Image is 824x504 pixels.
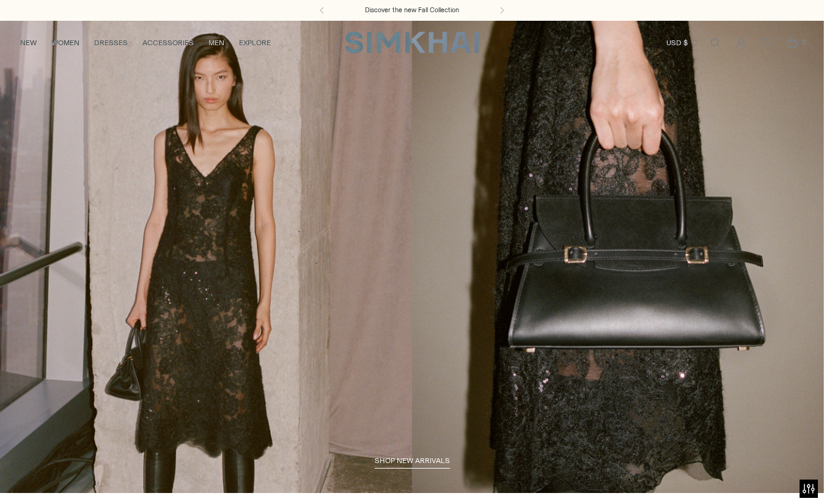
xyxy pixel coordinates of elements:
[208,29,224,56] a: MEN
[375,456,450,469] a: shop new arrivals
[798,37,809,48] span: 0
[729,31,753,55] a: Go to the account page
[239,29,271,56] a: EXPLORE
[375,456,450,465] span: shop new arrivals
[365,5,459,15] a: Discover the new Fall Collection
[20,29,37,56] a: NEW
[345,31,479,54] a: SIMKHAI
[142,29,194,56] a: ACCESSORIES
[703,31,727,55] a: Open search modal
[666,29,699,56] button: USD $
[754,31,779,55] a: Wishlist
[51,29,79,56] a: WOMEN
[780,31,804,55] a: Open cart modal
[94,29,128,56] a: DRESSES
